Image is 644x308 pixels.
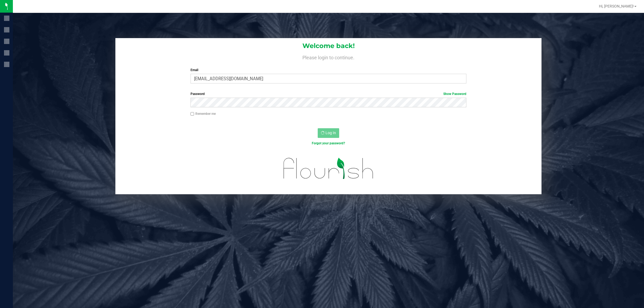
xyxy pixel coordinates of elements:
[191,111,216,116] label: Remember me
[312,141,345,145] a: Forgot your password?
[325,131,336,135] span: Log In
[115,54,541,60] h4: Please login to continue.
[318,128,339,138] button: Log In
[275,151,382,186] img: flourish_logo.svg
[191,112,194,116] input: Remember me
[443,92,466,96] a: Show Password
[191,92,205,96] span: Password
[115,42,541,49] h1: Welcome back!
[191,68,467,72] label: Email
[599,4,634,8] span: Hi, [PERSON_NAME]!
